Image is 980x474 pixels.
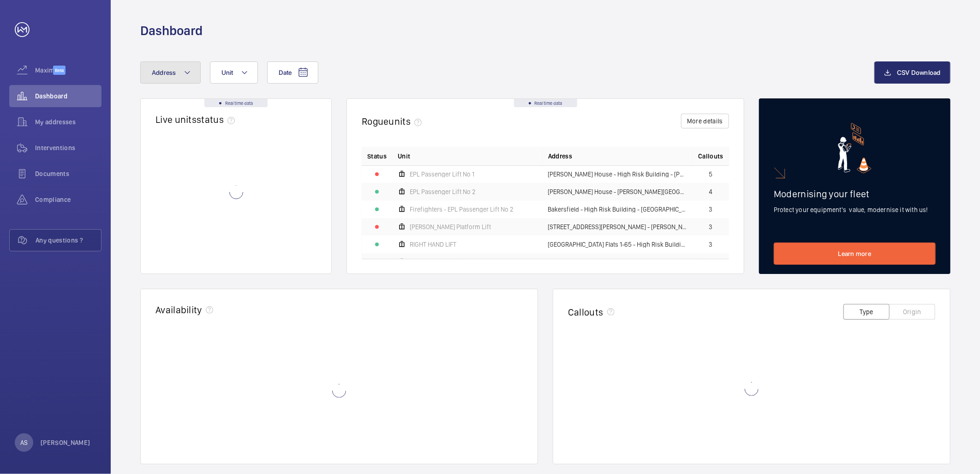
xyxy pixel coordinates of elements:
span: Maximize [35,66,53,75]
h2: Live units [155,114,239,125]
span: EPL Passenger Lift No 1 [410,171,474,177]
button: Address [140,61,201,84]
div: Real time data [204,99,268,107]
span: [PERSON_NAME] Platform Lift [410,224,491,230]
span: 4 [709,188,713,195]
img: marketing-card.svg [838,123,872,173]
span: Beta [53,66,66,75]
span: status [197,114,239,125]
span: [GEOGRAPHIC_DATA] Flats 1-65 - High Risk Building - [GEOGRAPHIC_DATA] 1-65 [548,241,687,248]
span: Documents [35,169,102,178]
h2: Modernising your fleet [774,188,936,200]
span: 3 [709,206,713,213]
p: Protect your equipment's value, modernise it with us! [774,205,936,214]
span: Address [548,152,572,161]
span: 3 [709,224,713,230]
button: Type [843,304,890,320]
p: Status [367,152,387,161]
span: 3 [709,241,713,248]
span: Compliance [35,195,102,204]
h2: Callouts [568,306,604,318]
span: Date [279,69,292,76]
span: [STREET_ADDRESS][PERSON_NAME] - [PERSON_NAME][GEOGRAPHIC_DATA] [548,224,687,230]
span: Any questions ? [36,236,101,245]
span: Dashboard [35,91,102,101]
h1: Dashboard [140,22,203,39]
span: Address [152,69,176,76]
button: More details [681,114,729,128]
button: Origin [889,304,935,320]
a: Learn more [774,243,936,265]
span: My addresses [35,117,102,127]
span: Interventions [35,143,102,152]
span: RIGHT HAND LIFT [410,241,456,248]
span: Bakersfield - High Risk Building - [GEOGRAPHIC_DATA] [548,206,687,213]
h2: Rogue [362,115,425,127]
span: Callouts [698,152,723,161]
button: CSV Download [874,61,950,84]
span: Unit [398,152,410,161]
p: [PERSON_NAME] [41,438,90,447]
span: Unit [221,69,233,76]
button: Date [267,61,318,84]
button: Unit [210,61,258,84]
div: Real time data [514,99,577,107]
span: units [389,115,426,127]
span: [PERSON_NAME] House - [PERSON_NAME][GEOGRAPHIC_DATA] [548,188,687,195]
h2: Availability [155,304,202,316]
span: [PERSON_NAME] House - High Risk Building - [PERSON_NAME][GEOGRAPHIC_DATA] [548,171,687,177]
span: 5 [709,171,713,177]
span: Firefighters - EPL Passenger Lift No 2 [410,206,514,213]
span: CSV Download [897,69,941,76]
span: EPL Passenger Lift No 2 [410,188,476,195]
p: AS [20,438,28,447]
